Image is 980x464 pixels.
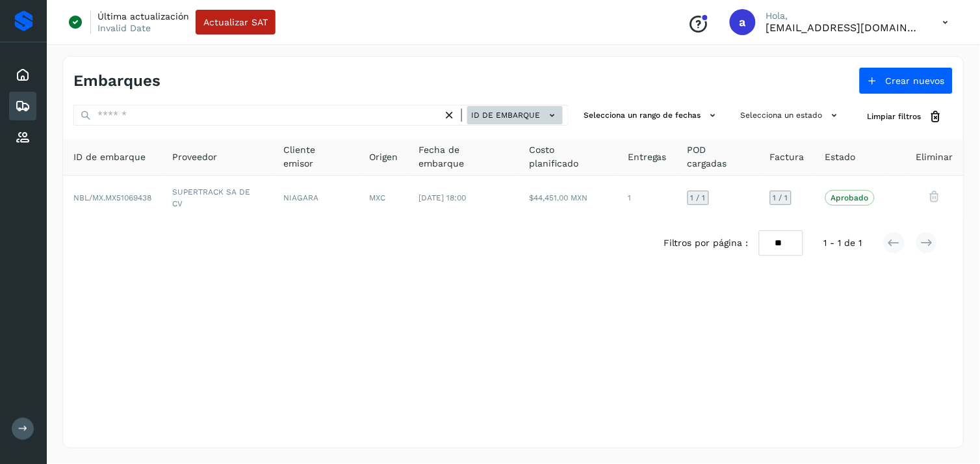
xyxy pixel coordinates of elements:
p: Aprobado [831,193,869,202]
p: Hola, [766,10,922,21]
span: NBL/MX.MX51069438 [73,193,151,202]
span: ID de embarque [471,109,540,121]
span: POD cargadas [688,143,749,171]
div: Embarques [9,92,36,120]
span: Filtros por página : [664,236,749,250]
button: Actualizar SAT [196,10,276,34]
button: Limpiar filtros [857,105,953,129]
td: 1 [617,176,677,220]
span: Factura [770,150,805,164]
span: Entregas [628,150,667,164]
span: Origen [370,150,398,164]
span: Eliminar [916,150,953,164]
p: Invalid Date [97,22,151,34]
span: Proveedor [172,150,217,164]
p: Última actualización [97,10,189,22]
div: Inicio [9,61,36,89]
span: Limpiar filtros [868,111,922,122]
button: Crear nuevos [859,67,953,94]
span: 1 - 1 de 1 [824,236,862,250]
span: 1 / 1 [691,194,706,202]
span: Costo planificado [529,143,607,171]
button: Selecciona un rango de fechas [579,105,725,126]
span: Fecha de embarque [419,143,509,171]
div: Proveedores [9,123,36,152]
span: [DATE] 18:00 [419,193,467,202]
button: Selecciona un estado [736,105,847,126]
span: ID de embarque [73,150,146,164]
td: NIAGARA [274,176,359,220]
span: 1 / 1 [773,194,788,202]
span: Actualizar SAT [203,18,268,27]
span: Crear nuevos [886,76,945,85]
p: alejperez@niagarawater.com [766,21,922,34]
span: Estado [825,150,856,164]
button: ID de embarque [467,106,563,125]
td: SUPERTRACK SA DE CV [162,176,274,220]
td: MXC [359,176,409,220]
span: Cliente emisor [284,143,349,171]
td: $44,451.00 MXN [519,176,617,220]
h4: Embarques [73,72,161,90]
